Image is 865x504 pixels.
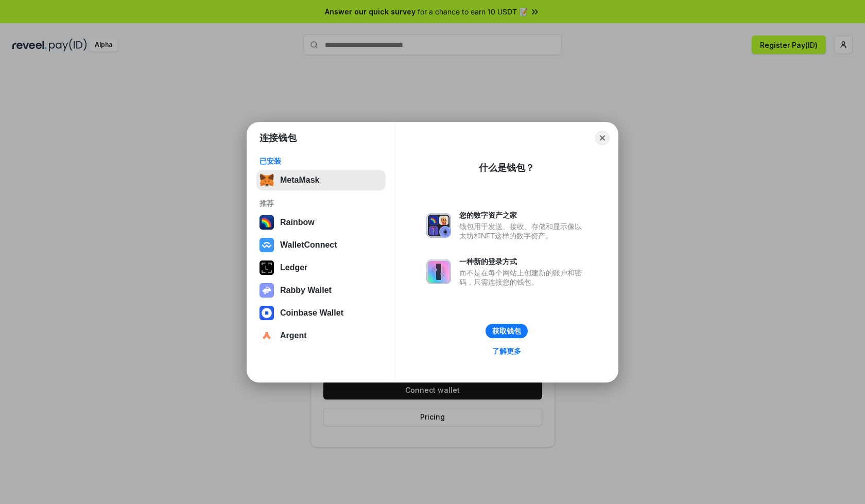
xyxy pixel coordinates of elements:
[256,280,386,301] button: Rabby Wallet
[280,286,332,295] div: Rabby Wallet
[259,215,274,230] img: svg+xml,%3Csvg%20width%3D%22120%22%20height%3D%22120%22%20viewBox%3D%220%200%20120%20120%22%20fil...
[259,238,274,252] img: svg+xml,%3Csvg%20width%3D%2228%22%20height%3D%2228%22%20viewBox%3D%220%200%2028%2028%22%20fill%3D...
[426,259,451,284] img: svg+xml,%3Csvg%20xmlns%3D%22http%3A%2F%2Fwww.w3.org%2F2000%2Fsvg%22%20fill%3D%22none%22%20viewBox...
[259,306,274,320] img: svg+xml,%3Csvg%20width%3D%2228%22%20height%3D%2228%22%20viewBox%3D%220%200%2028%2028%22%20fill%3D...
[256,235,386,255] button: WalletConnect
[459,268,587,287] div: 而不是在每个网站上创建新的账户和密码，只需连接您的钱包。
[280,218,315,227] div: Rainbow
[256,170,386,190] button: MetaMask
[595,131,610,145] button: Close
[280,331,307,340] div: Argent
[259,328,274,343] img: svg+xml,%3Csvg%20width%3D%2228%22%20height%3D%2228%22%20viewBox%3D%220%200%2028%2028%22%20fill%3D...
[459,222,587,240] div: 钱包用于发送、接收、存储和显示像以太坊和NFT这样的数字资产。
[259,199,383,208] div: 推荐
[259,173,274,187] img: svg+xml,%3Csvg%20fill%3D%22none%22%20height%3D%2233%22%20viewBox%3D%220%200%2035%2033%22%20width%...
[486,344,527,358] a: 了解更多
[256,325,386,346] button: Argent
[492,326,521,336] div: 获取钱包
[459,211,587,220] div: 您的数字资产之家
[259,283,274,298] img: svg+xml,%3Csvg%20xmlns%3D%22http%3A%2F%2Fwww.w3.org%2F2000%2Fsvg%22%20fill%3D%22none%22%20viewBox...
[486,324,528,338] button: 获取钱包
[280,240,337,250] div: WalletConnect
[492,346,521,356] div: 了解更多
[256,303,386,323] button: Coinbase Wallet
[256,257,386,278] button: Ledger
[259,157,383,166] div: 已安装
[459,257,587,266] div: 一种新的登录方式
[280,308,343,318] div: Coinbase Wallet
[256,212,386,233] button: Rainbow
[259,132,297,144] h1: 连接钱包
[259,260,274,275] img: svg+xml,%3Csvg%20xmlns%3D%22http%3A%2F%2Fwww.w3.org%2F2000%2Fsvg%22%20width%3D%2228%22%20height%3...
[479,162,534,174] div: 什么是钱包？
[280,176,319,185] div: MetaMask
[426,213,451,238] img: svg+xml,%3Csvg%20xmlns%3D%22http%3A%2F%2Fwww.w3.org%2F2000%2Fsvg%22%20fill%3D%22none%22%20viewBox...
[280,263,307,272] div: Ledger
